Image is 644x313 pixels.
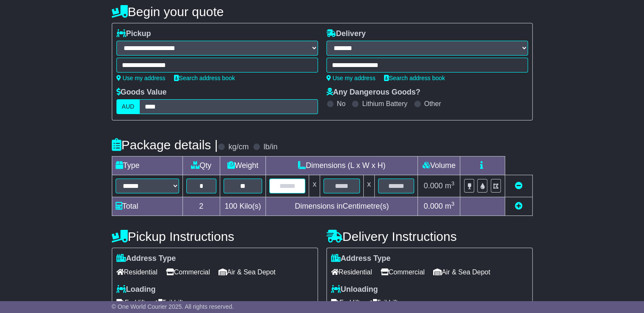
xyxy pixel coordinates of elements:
[116,265,158,279] span: Residential
[265,197,417,216] td: Dimensions in Centimetre(s)
[220,197,265,216] td: Kilo(s)
[515,182,522,190] a: Remove this item
[265,156,417,175] td: Dimensions (L x W x H)
[381,265,425,279] span: Commercial
[326,88,420,97] label: Any Dangerous Goods?
[515,202,522,210] a: Add new item
[116,99,140,114] label: AUD
[337,100,345,108] label: No
[116,296,145,309] span: Forklift
[326,229,533,243] h4: Delivery Instructions
[445,182,455,190] span: m
[309,175,320,197] td: x
[326,29,366,39] label: Delivery
[451,201,455,207] sup: 3
[112,5,533,19] h4: Begin your quote
[154,296,183,309] span: Tail Lift
[331,265,372,279] span: Residential
[362,100,407,108] label: Lithium Battery
[112,229,318,243] h4: Pickup Instructions
[433,265,490,279] span: Air & Sea Depot
[116,75,166,81] a: Use my address
[263,143,277,152] label: lb/in
[424,182,443,190] span: 0.000
[368,296,398,309] span: Tail Lift
[363,175,374,197] td: x
[331,285,378,294] label: Unloading
[166,265,210,279] span: Commercial
[218,265,276,279] span: Air & Sea Depot
[112,303,234,310] span: © One World Courier 2025. All rights reserved.
[326,75,376,81] a: Use my address
[174,75,235,81] a: Search address book
[384,75,445,81] a: Search address book
[116,88,167,97] label: Goods Value
[331,254,391,263] label: Address Type
[182,197,220,216] td: 2
[331,296,360,309] span: Forklift
[424,100,441,108] label: Other
[220,156,265,175] td: Weight
[445,202,455,210] span: m
[112,197,182,216] td: Total
[112,156,182,175] td: Type
[116,285,156,294] label: Loading
[116,29,151,39] label: Pickup
[228,143,249,152] label: kg/cm
[224,202,237,210] span: 100
[182,156,220,175] td: Qty
[112,138,218,152] h4: Package details |
[418,156,460,175] td: Volume
[451,180,455,187] sup: 3
[424,202,443,210] span: 0.000
[116,254,176,263] label: Address Type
